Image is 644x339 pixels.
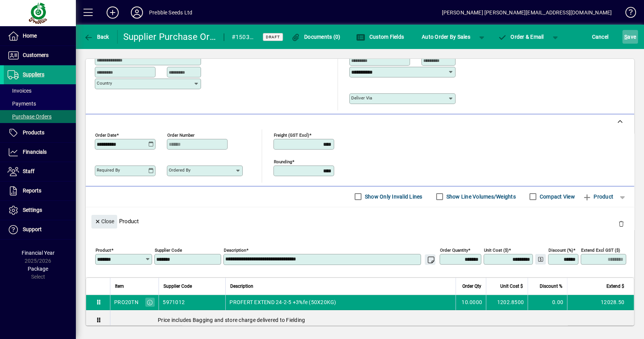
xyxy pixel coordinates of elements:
span: Order Qty [462,282,481,290]
mat-label: Unit Cost ($) [484,247,509,252]
mat-label: Order number [167,132,195,137]
mat-label: Order Quantity [440,247,468,252]
span: PROFERT EXTEND 24-2-5 +3%fe (50X20KG) [229,298,336,306]
span: Discount % [540,282,562,290]
mat-label: Country [97,80,112,86]
a: Reports [4,181,76,200]
span: Order & Email [498,34,544,40]
span: Product [583,191,613,203]
span: S [624,34,627,40]
button: Add [101,6,125,19]
a: Knowledge Base [619,2,635,26]
span: ave [624,31,636,43]
span: Package [28,266,48,272]
label: Show Line Volumes/Weights [445,193,516,200]
td: 12028.50 [567,295,634,310]
label: Compact View [538,193,575,200]
span: Products [23,129,44,136]
a: Financials [4,143,76,162]
mat-label: Extend excl GST ($) [581,247,620,252]
button: Delete [612,215,630,233]
span: Auto Order By Sales [422,31,470,43]
mat-label: Required by [97,167,120,173]
button: Auto Order By Sales [418,30,474,44]
button: Documents (0) [289,30,342,44]
app-page-header-button: Close [90,218,119,224]
span: Draft [266,35,280,39]
span: Cancel [592,31,609,43]
mat-label: Order date [95,132,116,137]
mat-label: Product [96,247,111,252]
span: Staff [23,168,35,174]
td: 1202.8500 [486,295,528,310]
a: Home [4,27,76,46]
span: Unit Cost $ [500,282,523,290]
a: Payments [4,97,76,110]
td: 5971012 [159,295,225,310]
div: Prebble Seeds Ltd [149,6,192,19]
span: Back [84,34,109,40]
button: Close [91,215,117,229]
div: Product [86,207,634,235]
span: Item [115,282,124,290]
a: Support [4,220,76,239]
mat-label: Deliver via [351,95,372,101]
span: Customers [23,52,49,58]
button: Product [579,190,617,203]
button: Custom Fields [354,30,406,44]
a: Settings [4,201,76,220]
span: Description [230,282,253,290]
span: Documents (0) [291,34,341,40]
label: Show Only Invalid Lines [363,193,423,200]
span: Support [23,226,42,232]
a: Invoices [4,84,76,97]
span: Settings [23,207,42,213]
mat-label: Discount (%) [548,247,573,252]
span: Invoices [8,88,31,94]
div: Supplier Purchase Order [123,31,216,43]
mat-label: Rounding [274,159,292,164]
span: Payments [8,101,36,107]
app-page-header-button: Delete [612,220,630,227]
div: #150354 [232,31,254,43]
button: Back [82,30,111,44]
mat-label: Ordered by [169,167,190,173]
a: Staff [4,162,76,181]
mat-label: Freight (GST excl) [274,132,309,137]
a: Products [4,123,76,142]
div: PRO20TN [114,298,138,306]
span: Purchase Orders [8,114,52,120]
button: Order & Email [494,30,548,44]
span: Financials [23,149,47,155]
button: Cancel [590,30,611,44]
span: Close [94,215,114,228]
td: 10.0000 [456,295,486,310]
app-page-header-button: Back [76,30,118,44]
span: Financial Year [22,250,55,256]
button: Save [622,30,638,44]
span: Suppliers [23,71,44,77]
span: Supplier Code [163,282,192,290]
a: Purchase Orders [4,110,76,123]
button: Profile [125,6,149,19]
span: Custom Fields [356,34,404,40]
div: Price includes Bagging and store charge delivered to Fielding [110,310,634,330]
mat-label: Supplier Code [155,247,182,252]
td: 0.00 [528,295,567,310]
div: [PERSON_NAME] [PERSON_NAME][EMAIL_ADDRESS][DOMAIN_NAME] [441,6,612,19]
mat-label: Description [224,247,246,252]
span: Reports [23,188,41,194]
span: Home [23,33,37,39]
button: Change Price Levels [535,254,546,265]
a: Customers [4,46,76,65]
span: Extend $ [606,282,624,290]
